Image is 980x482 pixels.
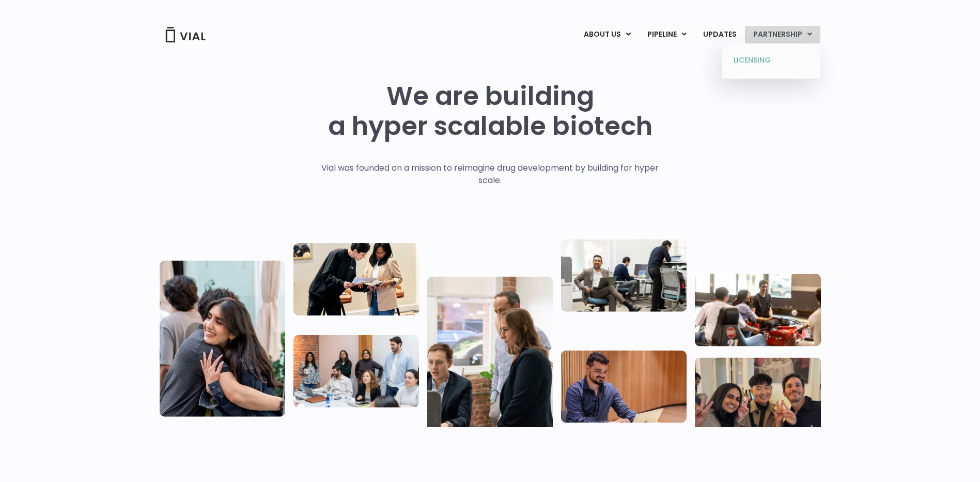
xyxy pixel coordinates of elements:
p: Vial was founded on a mission to reimagine drug development by building for hyper scale. [310,162,670,187]
a: LICENSING [726,52,816,69]
img: Group of people playing whirlyball [695,274,820,346]
img: Group of 3 people smiling holding up the peace sign [695,357,820,432]
img: Group of three people standing around a computer looking at the screen [427,276,553,432]
img: Three people working in an office [561,239,687,311]
h1: We are building a hyper scalable biotech [328,81,652,141]
img: Eight people standing and sitting in an office [293,335,419,407]
a: PARTNERSHIPMenu Toggle [745,26,820,43]
img: Vial Life [160,260,285,416]
a: ABOUT USMenu Toggle [575,26,639,43]
a: PIPELINEMenu Toggle [639,26,694,43]
img: Two people looking at a paper talking. [293,243,419,315]
img: Man working at a computer [561,350,687,423]
a: UPDATES [695,26,744,43]
img: Vial Logo [165,27,206,42]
